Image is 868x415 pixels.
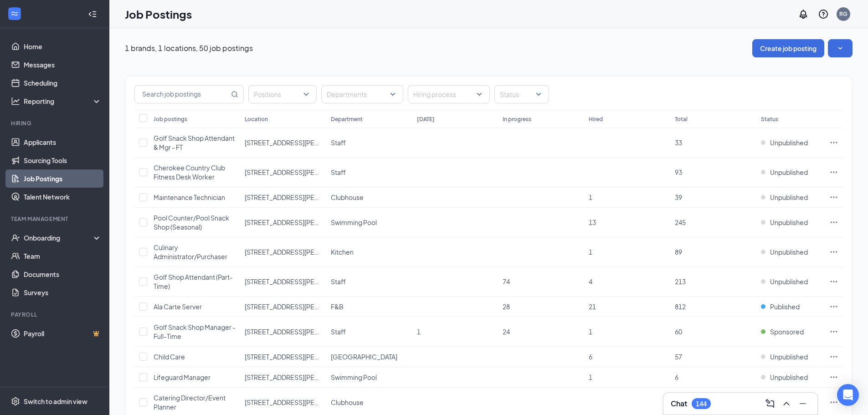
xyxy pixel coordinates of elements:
[589,193,592,201] span: 1
[154,214,229,231] span: Pool Counter/Pool Snack Shop (Seasonal)
[829,138,838,147] svg: Ellipses
[675,138,682,147] span: 33
[326,347,412,367] td: Little Cherokee Center
[770,247,808,256] span: Unpublished
[245,248,408,256] span: [STREET_ADDRESS][PERSON_NAME][PERSON_NAME]
[245,328,408,336] span: [STREET_ADDRESS][PERSON_NAME][PERSON_NAME]
[770,193,808,202] span: Unpublished
[154,115,187,123] div: Job postings
[24,151,102,169] a: Sourcing Tools
[24,74,102,92] a: Scheduling
[770,373,808,382] span: Unpublished
[589,328,592,336] span: 1
[154,193,225,201] span: Maintenance Technician
[331,138,346,147] span: Staff
[11,233,20,242] svg: UserCheck
[412,110,498,128] th: [DATE]
[245,115,268,123] div: Location
[589,218,596,226] span: 13
[245,168,408,176] span: [STREET_ADDRESS][PERSON_NAME][PERSON_NAME]
[675,353,682,361] span: 57
[503,328,510,336] span: 24
[675,328,682,336] span: 60
[240,208,326,237] td: 5138 Lyons View Pike
[770,302,800,311] span: Published
[770,168,808,177] span: Unpublished
[11,97,20,106] svg: Analysis
[675,277,686,286] span: 213
[245,138,408,147] span: [STREET_ADDRESS][PERSON_NAME][PERSON_NAME]
[240,367,326,388] td: 5138 Lyons View Pike
[24,283,102,302] a: Surveys
[829,247,838,256] svg: Ellipses
[589,248,592,256] span: 1
[675,373,678,381] span: 6
[829,352,838,361] svg: Ellipses
[331,218,377,226] span: Swimming Pool
[10,9,19,18] svg: WorkstreamLogo
[240,267,326,297] td: 5138 Lyons View Pike
[503,277,510,286] span: 74
[770,327,804,336] span: Sponsored
[839,10,847,18] div: RG
[675,193,682,201] span: 39
[763,396,777,411] button: ComposeMessage
[326,208,412,237] td: Swimming Pool
[331,373,377,381] span: Swimming Pool
[331,248,354,256] span: Kitchen
[781,398,792,409] svg: ChevronUp
[24,37,102,56] a: Home
[589,373,592,381] span: 1
[24,233,94,242] div: Onboarding
[584,110,670,128] th: Hired
[154,243,227,261] span: Culinary Administrator/Purchaser
[245,398,408,406] span: [STREET_ADDRESS][PERSON_NAME][PERSON_NAME]
[245,373,408,381] span: [STREET_ADDRESS][PERSON_NAME][PERSON_NAME]
[829,277,838,286] svg: Ellipses
[245,353,408,361] span: [STREET_ADDRESS][PERSON_NAME][PERSON_NAME]
[24,397,87,406] div: Switch to admin view
[154,394,226,411] span: Catering Director/Event Planner
[837,384,859,406] div: Open Intercom Messenger
[24,265,102,283] a: Documents
[125,43,253,53] p: 1 brands, 1 locations, 50 job postings
[245,218,408,226] span: [STREET_ADDRESS][PERSON_NAME][PERSON_NAME]
[331,193,364,201] span: Clubhouse
[765,398,776,409] svg: ComposeMessage
[240,158,326,187] td: 5138 Lyons View Pike
[770,218,808,227] span: Unpublished
[589,277,592,286] span: 4
[331,398,364,406] span: Clubhouse
[154,302,202,311] span: Ala Carte Server
[331,115,363,123] div: Department
[498,110,584,128] th: In progress
[331,353,397,361] span: [GEOGRAPHIC_DATA]
[24,97,102,106] div: Reporting
[417,328,421,336] span: 1
[829,193,838,202] svg: Ellipses
[135,86,229,103] input: Search job postings
[670,110,756,128] th: Total
[589,302,596,311] span: 21
[671,399,687,409] h3: Chat
[770,352,808,361] span: Unpublished
[245,302,408,311] span: [STREET_ADDRESS][PERSON_NAME][PERSON_NAME]
[326,158,412,187] td: Staff
[11,397,20,406] svg: Settings
[326,317,412,347] td: Staff
[829,168,838,177] svg: Ellipses
[231,91,238,98] svg: MagnifyingGlass
[154,164,225,181] span: Cherokee Country Club Fitness Desk Worker
[770,277,808,286] span: Unpublished
[11,119,100,127] div: Hiring
[24,247,102,265] a: Team
[675,302,686,311] span: 812
[331,168,346,176] span: Staff
[756,110,825,128] th: Status
[796,396,810,411] button: Minimize
[326,237,412,267] td: Kitchen
[696,400,707,408] div: 144
[829,398,838,407] svg: Ellipses
[675,218,686,226] span: 245
[154,323,236,340] span: Golf Snack Shop Manager - Full-Time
